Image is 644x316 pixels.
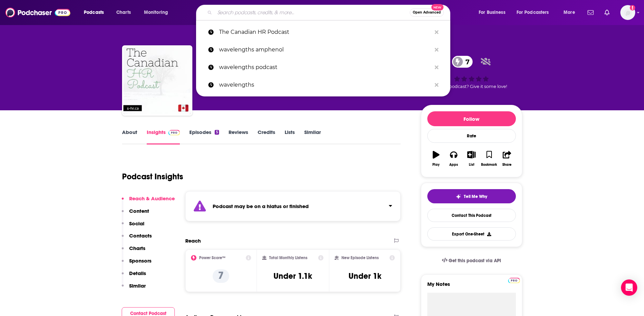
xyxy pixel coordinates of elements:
[427,189,516,203] button: tell me why sparkleTell Me Why
[349,271,381,281] h3: Under 1k
[602,7,612,18] a: Show notifications dropdown
[508,277,520,283] a: Pro website
[427,146,445,171] button: Play
[512,7,559,18] button: open menu
[304,129,321,144] a: Similar
[185,238,201,244] h2: Reach
[196,76,450,94] a: wavelengths
[630,5,635,10] svg: Add a profile image
[199,255,225,260] h2: Power Score™
[122,283,146,295] button: Similar
[410,8,444,17] button: Open AdvancedNew
[273,271,312,281] h3: Under 1.1k
[517,8,549,17] span: For Podcasters
[559,7,583,18] button: open menu
[258,129,275,144] a: Credits
[445,146,462,171] button: Apps
[196,41,450,59] a: wavelengths amphenol
[122,245,145,257] button: Charts
[122,195,175,208] button: Reach & Audience
[122,208,149,220] button: Content
[129,208,149,214] p: Content
[215,130,219,135] div: 5
[122,270,146,283] button: Details
[129,270,146,276] p: Details
[480,146,498,171] button: Bookmark
[269,255,307,260] h2: Total Monthly Listens
[469,163,474,167] div: List
[219,41,431,59] p: wavelengths amphenol
[436,252,507,269] a: Get this podcast via API
[116,8,131,17] span: Charts
[620,5,635,20] span: Logged in as katiewhorton
[168,130,180,135] img: Podchaser Pro
[129,232,152,239] p: Contacts
[564,8,575,17] span: More
[464,194,487,199] span: Tell Me Why
[129,283,146,289] p: Similar
[508,278,520,283] img: Podchaser Pro
[502,163,511,167] div: Share
[144,8,168,17] span: Monitoring
[84,8,104,17] span: Podcasts
[219,59,431,76] p: wavelengths podcast
[456,194,461,199] img: tell me why sparkle
[189,129,219,144] a: Episodes5
[341,255,379,260] h2: New Episode Listens
[427,227,516,241] button: Export One-Sheet
[427,209,516,222] a: Contact This Podcast
[621,279,637,296] div: Open Intercom Messenger
[219,23,431,41] p: The Canadian HR Podcast
[122,232,152,245] button: Contacts
[427,111,516,126] button: Follow
[185,191,401,221] section: Click to expand status details
[122,220,144,233] button: Social
[213,269,229,283] p: 7
[147,129,180,144] a: InsightsPodchaser Pro
[449,258,501,264] span: Get this podcast via API
[122,129,137,144] a: About
[202,5,457,20] div: Search podcasts, credits, & more...
[459,56,473,68] span: 7
[427,281,516,293] label: My Notes
[215,7,410,18] input: Search podcasts, credits, & more...
[79,7,113,18] button: open menu
[122,257,151,270] button: Sponsors
[122,172,183,182] h1: Podcast Insights
[436,84,507,89] span: Good podcast? Give it some love!
[129,220,144,227] p: Social
[413,11,441,14] span: Open Advanced
[432,163,439,167] div: Play
[129,245,145,251] p: Charts
[474,7,514,18] button: open menu
[585,7,596,18] a: Show notifications dropdown
[285,129,295,144] a: Lists
[229,129,248,144] a: Reviews
[213,203,309,209] strong: Podcast may be on a hiatus or finished
[421,51,522,93] div: 7Good podcast? Give it some love!
[620,5,635,20] button: Show profile menu
[196,59,450,76] a: wavelengths podcast
[112,7,135,18] a: Charts
[449,163,458,167] div: Apps
[129,195,175,202] p: Reach & Audience
[498,146,516,171] button: Share
[481,163,497,167] div: Bookmark
[431,4,444,10] span: New
[139,7,177,18] button: open menu
[219,76,431,94] p: wavelengths
[479,8,505,17] span: For Business
[427,129,516,143] div: Rate
[123,47,191,114] img: The Canadian HR Podcast
[5,6,70,19] img: Podchaser - Follow, Share and Rate Podcasts
[462,146,480,171] button: List
[129,257,151,264] p: Sponsors
[452,56,473,68] a: 7
[620,5,635,20] img: User Profile
[196,23,450,41] a: The Canadian HR Podcast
